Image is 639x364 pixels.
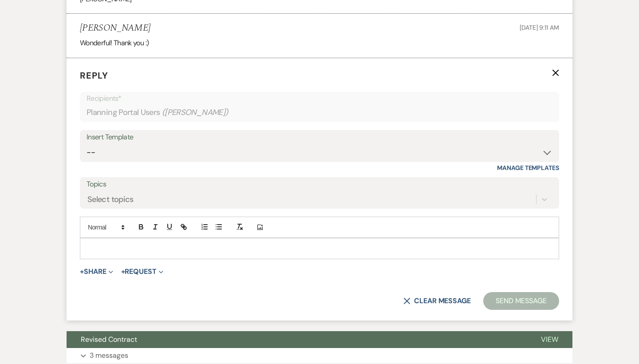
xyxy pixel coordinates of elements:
[80,37,559,49] p: Wonderful! Thank you :)
[90,350,128,361] p: 3 messages
[541,335,558,344] span: View
[121,268,163,275] button: Request
[483,292,559,310] button: Send Message
[121,268,125,275] span: +
[87,131,552,144] div: Insert Template
[162,107,229,119] span: ( [PERSON_NAME] )
[87,193,134,205] div: Select topics
[67,348,572,363] button: 3 messages
[80,268,113,275] button: Share
[80,23,150,34] h5: [PERSON_NAME]
[403,297,471,305] button: Clear message
[81,335,137,344] span: Revised Contract
[80,70,108,81] span: Reply
[520,24,559,32] span: [DATE] 9:11 AM
[87,93,552,104] p: Recipients*
[87,178,552,191] label: Topics
[67,331,527,348] button: Revised Contract
[497,164,559,172] a: Manage Templates
[87,104,552,121] div: Planning Portal Users
[80,268,84,275] span: +
[527,331,572,348] button: View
